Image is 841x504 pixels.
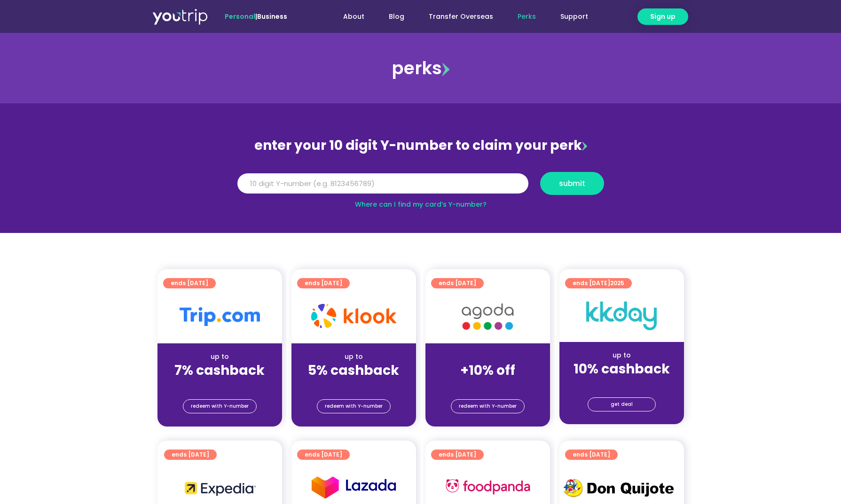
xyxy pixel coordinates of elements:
[567,350,676,360] div: up to
[439,278,476,288] span: ends [DATE]
[305,450,342,460] span: ends [DATE]
[331,8,377,25] a: About
[164,450,217,460] a: ends [DATE]
[431,450,484,460] a: ends [DATE]
[574,360,670,378] strong: 10% cashback
[174,361,265,380] strong: 7% cashback
[479,352,496,361] span: up to
[459,400,517,413] span: redeem with Y-number
[377,8,417,25] a: Blog
[650,12,676,22] span: Sign up
[548,8,600,25] a: Support
[540,172,604,195] button: submit
[191,400,249,413] span: redeem with Y-number
[433,379,542,389] div: (for stays only)
[299,352,409,362] div: up to
[297,278,350,288] a: ends [DATE]
[505,8,548,25] a: Perks
[225,12,255,21] span: Personal
[439,450,476,460] span: ends [DATE]
[451,399,525,413] a: redeem with Y-number
[171,278,208,288] span: ends [DATE]
[172,450,209,460] span: ends [DATE]
[317,399,391,413] a: redeem with Y-number
[183,399,257,413] a: redeem with Y-number
[637,8,688,25] a: Sign up
[165,352,275,362] div: up to
[163,278,216,288] a: ends [DATE]
[325,400,383,413] span: redeem with Y-number
[573,450,610,460] span: ends [DATE]
[225,12,287,21] span: |
[305,278,342,288] span: ends [DATE]
[257,12,287,21] a: Business
[355,200,487,209] a: Where can I find my card’s Y-number?
[297,450,350,460] a: ends [DATE]
[313,8,600,25] nav: Menu
[299,379,409,389] div: (for stays only)
[559,180,585,187] span: submit
[237,172,604,202] form: Y Number
[573,278,624,288] span: ends [DATE]
[165,379,275,389] div: (for stays only)
[237,173,528,194] input: 10 digit Y-number (e.g. 8123456789)
[588,397,656,411] a: get deal
[565,450,618,460] a: ends [DATE]
[417,8,505,25] a: Transfer Overseas
[611,398,633,411] span: get deal
[308,361,399,380] strong: 5% cashback
[233,133,609,158] div: enter your 10 digit Y-number to claim your perk
[460,361,515,380] strong: +10% off
[565,278,632,288] a: ends [DATE]2025
[431,278,484,288] a: ends [DATE]
[610,279,624,287] span: 2025
[567,378,676,388] div: (for stays only)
